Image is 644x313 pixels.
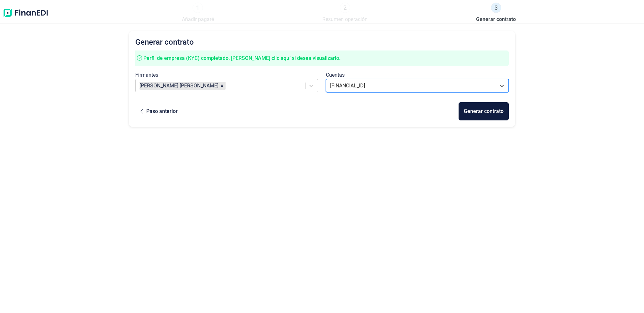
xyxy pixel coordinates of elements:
[218,82,226,90] div: Remove VERONICA
[139,82,218,90] article: [PERSON_NAME] [PERSON_NAME]
[3,3,49,23] img: Logo de aplicación
[476,16,516,23] span: Generar contrato
[491,3,501,13] span: 3
[476,3,516,23] a: 3Generar contrato
[135,102,183,120] button: Paso anterior
[326,71,509,79] div: Cuentas
[459,102,509,120] button: Generar contrato
[135,71,318,79] div: Firmantes
[464,107,504,115] div: Generar contrato
[146,107,178,115] div: Paso anterior
[143,55,340,61] span: Perfil de empresa (KYC) completado. [PERSON_NAME] clic aquí si desea visualizarlo.
[135,38,509,47] h2: Generar contrato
